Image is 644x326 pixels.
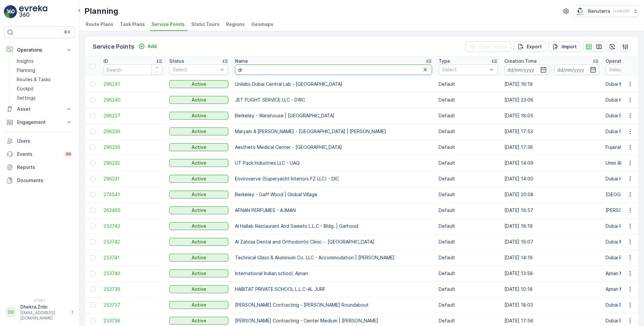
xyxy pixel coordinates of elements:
[169,238,228,246] button: Active
[192,144,206,151] p: Active
[17,138,72,144] p: Users
[17,47,62,53] p: Operations
[169,317,228,325] button: Active
[192,128,206,135] p: Active
[235,160,432,166] p: UT Pack Industries LLC - UAQ
[19,5,47,18] img: logo_light-DOdMpM7g.png
[169,175,228,183] button: Active
[136,42,159,50] button: Add
[148,43,157,50] p: Add
[64,30,70,35] p: ⌘B
[103,175,163,182] a: 296231
[606,58,631,64] p: Operations
[478,43,507,50] p: Clear Filters
[17,85,34,92] p: Cockpit
[103,128,163,135] span: 296236
[235,81,432,87] p: Unilabs Dubai Central Lab - [GEOGRAPHIC_DATA]
[501,171,602,187] td: [DATE] 14:00
[4,174,75,187] a: Documents
[103,254,163,261] span: 253741
[84,6,118,16] p: Planning
[235,286,432,292] p: HABITAT PRIVATE SCHOOL L.L.C-AL JURF
[66,151,71,157] p: 99
[169,96,228,104] button: Active
[103,286,163,292] a: 253739
[554,64,599,75] input: dd/mm/yyyy
[90,81,95,87] div: Toggle Row Selected
[103,81,163,87] a: 296241
[103,191,163,198] span: 274541
[169,206,228,214] button: Active
[501,234,602,250] td: [DATE] 16:07
[562,43,577,50] p: Import
[439,160,498,166] p: Default
[169,254,228,262] button: Active
[103,317,163,324] a: 253736
[90,287,95,292] div: Toggle Row Selected
[439,317,498,324] p: Default
[501,108,602,124] td: [DATE] 18:05
[501,139,602,155] td: [DATE] 17:36
[169,285,228,293] button: Active
[439,302,498,308] p: Default
[551,66,553,74] p: -
[6,307,16,317] div: DD
[90,318,95,323] div: Toggle Row Selected
[169,301,228,309] button: Active
[501,202,602,218] td: [DATE] 16:57
[103,144,163,151] span: 296235
[93,42,134,51] p: Service Points
[103,207,163,214] a: 263465
[192,175,206,182] p: Active
[613,9,630,14] p: ( +04:00 )
[226,21,245,28] span: Regions
[103,160,163,166] span: 296232
[192,207,206,214] p: Active
[169,58,184,64] p: Status
[192,239,206,245] p: Active
[192,97,206,103] p: Active
[169,112,228,120] button: Active
[17,58,34,64] p: Insights
[173,66,218,73] p: Select
[14,66,75,75] a: Planning
[235,64,432,75] input: Search
[103,97,163,103] a: 296240
[192,302,206,308] p: Active
[90,302,95,308] div: Toggle Row Selected
[4,43,75,57] button: Operations
[103,239,163,245] a: 253742
[235,223,432,229] p: Al Hallab Restaurant And Sweets L.L.C - Bldg. | Garhoud
[4,161,75,174] a: Reports
[575,5,639,17] button: Renuterra(+04:00)
[17,164,72,171] p: Reports
[501,297,602,313] td: [DATE] 18:03
[4,304,75,321] button: DDDhekra.Zribi[EMAIL_ADDRESS][DOMAIN_NAME]
[4,148,75,161] a: Events99
[4,5,17,18] img: logo
[501,266,602,281] td: [DATE] 13:58
[120,21,145,28] span: Task Plans
[17,151,60,157] p: Events
[4,134,75,148] a: Users
[17,119,62,126] p: Engagement
[90,271,95,276] div: Toggle Row Selected
[439,144,498,151] p: Default
[235,207,432,214] p: AFNAN PERFUMES - AJMAN
[439,81,498,87] p: Default
[501,187,602,202] td: [DATE] 20:08
[14,57,75,66] a: Insights
[192,81,206,87] p: Active
[103,302,163,308] span: 253737
[192,160,206,166] p: Active
[169,222,228,230] button: Active
[103,64,163,75] input: Search
[90,223,95,229] div: Toggle Row Selected
[588,8,610,14] p: Renuterra
[501,155,602,171] td: [DATE] 14:09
